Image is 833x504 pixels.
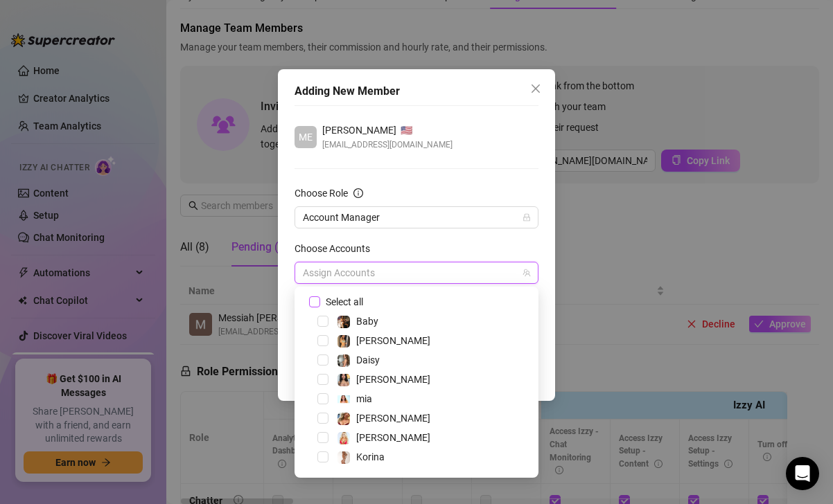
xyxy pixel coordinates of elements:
span: Daisy [356,354,380,366]
label: Choose Accounts [295,241,379,256]
span: Select tree node [317,393,328,404]
div: Choose Role [295,186,348,201]
img: Mary [337,432,350,444]
span: Select tree node [317,432,328,443]
span: mia [356,393,372,404]
img: Ezra [337,413,350,425]
span: Select tree node [317,451,328,462]
span: Select tree node [317,374,328,385]
div: 🇺🇸 [322,123,453,138]
span: info-circle [353,188,363,198]
img: mia [337,393,350,406]
img: Daisy [337,354,350,367]
span: ME [299,129,313,145]
span: lock [523,213,531,222]
button: Close [525,78,547,100]
span: Select all [320,294,369,309]
span: [PERSON_NAME] [356,374,430,385]
span: [PERSON_NAME] [356,432,430,443]
img: Karlea [337,335,350,348]
span: close [530,83,541,94]
span: [EMAIL_ADDRESS][DOMAIN_NAME] [322,138,453,152]
span: [PERSON_NAME] [356,413,430,424]
span: team [523,269,531,277]
span: Select tree node [317,316,328,327]
span: [PERSON_NAME] [356,335,430,346]
div: Open Intercom Messenger [786,457,819,490]
span: Korina [356,451,385,462]
span: Baby [356,316,378,327]
span: Account Manager [303,207,530,228]
span: Select tree node [317,335,328,346]
span: [PERSON_NAME] [322,123,396,138]
div: Adding New Member [295,83,538,100]
span: Select tree node [317,354,328,366]
img: Baby [337,316,350,328]
span: Close [525,83,547,94]
img: Ameena [337,374,350,386]
img: Korina [337,451,350,464]
span: Select tree node [317,413,328,424]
